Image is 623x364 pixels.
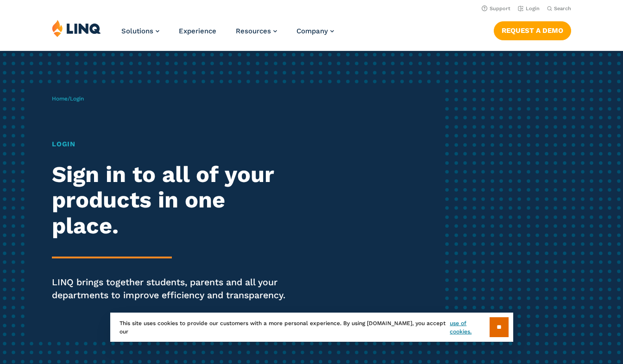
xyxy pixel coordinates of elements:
[52,139,292,149] h1: Login
[52,95,84,102] span: /
[494,19,571,40] nav: Button Navigation
[121,27,159,35] a: Solutions
[450,319,489,336] a: use of cookies.
[482,6,510,12] a: Support
[547,5,571,12] button: Open Search Bar
[121,19,334,50] nav: Primary Navigation
[110,313,513,342] div: This site uses cookies to provide our customers with a more personal experience. By using [DOMAIN...
[236,27,271,35] span: Resources
[52,276,292,302] p: LINQ brings together students, parents and all your departments to improve efficiency and transpa...
[52,95,68,102] a: Home
[121,27,153,35] span: Solutions
[52,162,292,239] h2: Sign in to all of your products in one place.
[296,27,328,35] span: Company
[554,6,571,12] span: Search
[518,6,540,12] a: Login
[179,27,216,35] a: Experience
[70,95,84,102] span: Login
[236,27,277,35] a: Resources
[52,19,101,37] img: LINQ | K‑12 Software
[494,21,571,40] a: Request a Demo
[296,27,334,35] a: Company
